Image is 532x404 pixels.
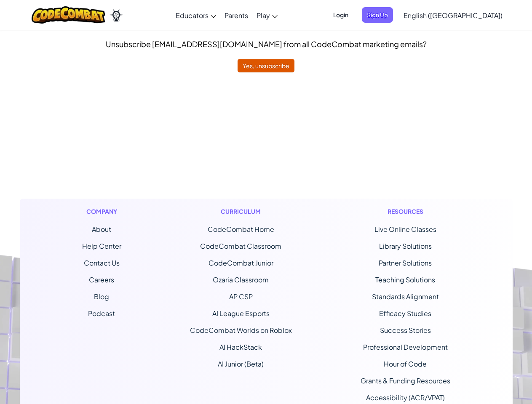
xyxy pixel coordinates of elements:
[171,4,220,27] a: Educators
[82,207,121,216] h1: Company
[375,275,435,284] a: Teaching Solutions
[362,7,393,23] button: Sign Up
[220,4,252,27] a: Parents
[92,225,111,234] a: About
[190,326,292,335] a: CodeCombat Worlds on Roblox
[404,11,503,20] span: English ([GEOGRAPHIC_DATA])
[89,275,114,284] a: Careers
[229,292,253,301] a: AP CSP
[209,258,273,267] a: CodeCombat Junior
[32,6,105,24] img: CodeCombat logo
[212,309,270,318] a: AI League Esports
[94,292,109,301] a: Blog
[176,11,209,20] span: Educators
[218,359,264,368] a: AI Junior (Beta)
[257,11,270,20] span: Play
[372,292,439,301] a: Standards Alignment
[238,59,294,72] button: Yes, unsubscribe
[200,242,281,250] a: CodeCombat Classroom
[328,7,353,23] button: Login
[106,39,427,49] span: Unsubscribe [EMAIL_ADDRESS][DOMAIN_NAME] from all CodeCombat marketing emails?
[82,242,121,250] a: Help Center
[110,9,123,21] img: Ozaria
[213,275,269,284] a: Ozaria Classroom
[374,225,436,234] a: Live Online Classes
[399,4,507,27] a: English ([GEOGRAPHIC_DATA])
[190,207,292,216] h1: Curriculum
[88,309,115,318] a: Podcast
[252,4,282,27] a: Play
[379,242,432,250] a: Library Solutions
[384,359,427,368] a: Hour of Code
[361,207,450,216] h1: Resources
[219,343,262,351] a: AI HackStack
[366,393,445,402] a: Accessibility (ACR/VPAT)
[380,326,431,335] a: Success Stories
[379,258,432,267] a: Partner Solutions
[363,343,448,351] a: Professional Development
[379,309,431,318] a: Efficacy Studies
[84,258,120,267] span: Contact Us
[208,225,274,234] span: CodeCombat Home
[361,376,450,385] a: Grants & Funding Resources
